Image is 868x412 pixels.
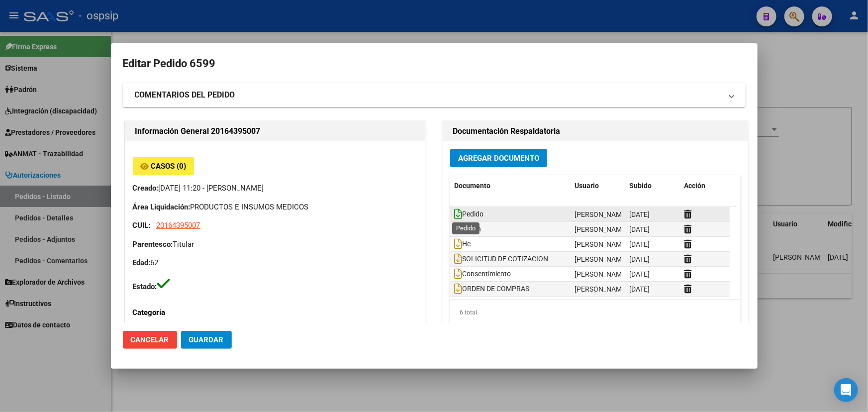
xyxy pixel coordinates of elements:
span: SOLICITUD DE COTIZACION [454,255,548,263]
strong: Estado: [133,282,157,291]
span: Casos (0) [151,162,186,171]
span: [PERSON_NAME] [575,210,628,218]
span: [DATE] [629,270,650,278]
p: [DATE] 11:20 - [PERSON_NAME] [133,183,418,194]
button: Guardar [181,331,232,349]
datatable-header-cell: Usuario [571,175,625,197]
span: Agregar Documento [458,154,539,163]
strong: Parentesco: [133,240,173,249]
span: Documento [454,182,490,190]
span: ORDEN DE COMPRAS [454,285,529,293]
p: PRODUCTOS E INSUMOS MEDICOS [133,202,418,213]
span: Subido [629,182,652,190]
strong: Edad: [133,258,151,267]
span: [DATE] [629,225,650,233]
button: Agregar Documento [450,149,547,167]
span: 20164395007 [157,221,200,230]
datatable-header-cell: Acción [680,175,730,197]
span: [PERSON_NAME] [575,285,628,293]
div: Open Intercom Messenger [834,378,858,402]
span: [PERSON_NAME] [575,255,628,263]
span: Hc [454,240,471,248]
mat-expansion-panel-header: COMENTARIOS DEL PEDIDO [123,83,746,107]
span: Pedido [454,210,483,218]
h2: Editar Pedido 6599 [123,54,746,73]
span: [DATE] [629,240,650,248]
div: 6 total [450,300,740,325]
datatable-header-cell: Subido [625,175,680,197]
span: Orden [454,225,481,233]
p: Categoría [133,307,218,318]
button: Casos (0) [133,157,194,175]
span: [PERSON_NAME] [575,270,628,278]
h2: Documentación Respaldatoria [453,125,738,137]
span: Acción [684,182,705,190]
strong: Área Liquidación: [133,203,191,211]
span: Cancelar [131,335,169,344]
strong: Creado: [133,184,159,193]
span: Guardar [189,335,224,344]
strong: CUIL: [133,221,151,230]
strong: COMENTARIOS DEL PEDIDO [135,89,235,101]
span: [PERSON_NAME] [575,240,628,248]
span: [DATE] [629,255,650,263]
span: [PERSON_NAME] [575,225,628,233]
datatable-header-cell: Documento [450,175,571,197]
span: Consentimiento [454,270,511,278]
span: [DATE] [629,285,650,293]
h2: Información General 20164395007 [135,125,415,137]
button: Cancelar [123,331,177,349]
p: Titular [133,239,418,250]
span: [DATE] [629,210,650,218]
p: 62 [133,257,418,269]
span: Usuario [575,182,599,190]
